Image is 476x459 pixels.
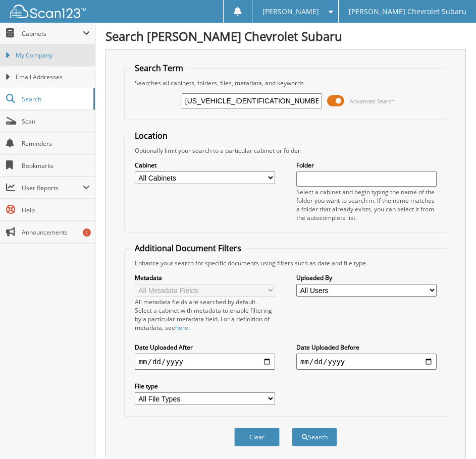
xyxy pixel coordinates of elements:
span: Help [22,206,90,214]
legend: Search Term [130,63,188,74]
span: Cabinets [22,29,83,38]
legend: Location [130,130,173,141]
legend: Additional Document Filters [130,243,246,254]
button: Search [292,428,337,446]
span: Advanced Search [350,97,395,105]
span: [PERSON_NAME] [262,9,319,15]
div: Select a cabinet and begin typing the name of the folder you want to search in. If the name match... [296,188,437,222]
div: All metadata fields are searched by default. Select a cabinet with metadata to enable filtering b... [135,298,275,332]
input: start [135,354,275,370]
label: Cabinet [135,161,275,169]
button: Clear [234,428,280,446]
h1: Search [PERSON_NAME] Chevrolet Subaru [105,28,466,44]
div: Searches all cabinets, folders, files, metadata, and keywords [130,79,442,87]
span: Scan [22,117,90,126]
iframe: Chat Widget [426,411,476,459]
img: scan123-logo-white.svg [10,5,86,18]
input: end [296,354,437,370]
label: Uploaded By [296,273,437,282]
div: Optionally limit your search to a particular cabinet or folder [130,146,442,155]
a: here [175,323,188,332]
label: Date Uploaded Before [296,343,437,352]
span: My Company [16,51,90,60]
span: Announcements [22,228,90,237]
label: File type [135,382,275,390]
span: Search [22,95,88,103]
label: Folder [296,161,437,169]
span: [PERSON_NAME] Chevrolet Subaru [349,9,466,15]
label: Metadata [135,273,275,282]
span: Email Addresses [16,73,90,82]
span: User Reports [22,184,83,192]
div: 1 [83,228,91,237]
label: Date Uploaded After [135,343,275,352]
div: Enhance your search for specific documents using filters such as date and file type. [130,259,442,267]
span: Bookmarks [22,161,90,170]
span: Reminders [22,139,90,148]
